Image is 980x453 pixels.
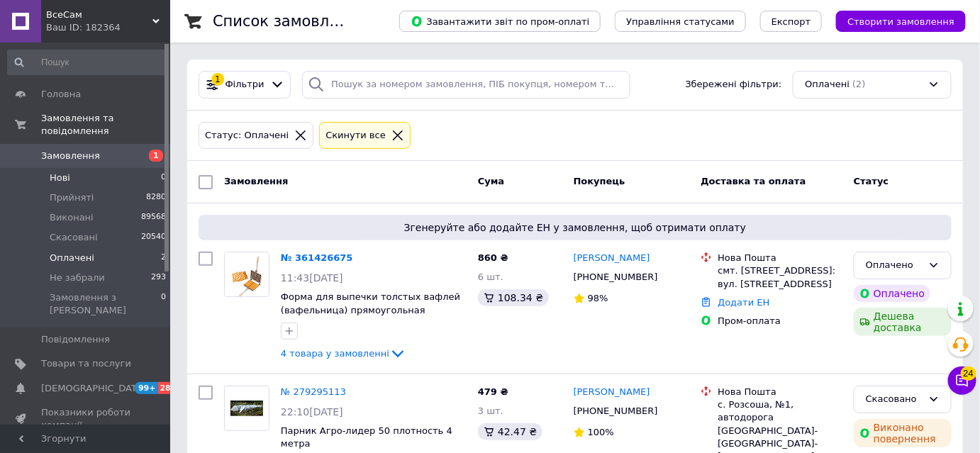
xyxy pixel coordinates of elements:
span: 479 ₴ [478,386,508,397]
a: № 279295113 [281,386,346,397]
span: Замовлення [224,176,288,186]
a: Фото товару [224,386,269,431]
span: 99+ [135,382,158,394]
a: № 361426675 [281,252,353,263]
a: Парник Агро-лидер 50 плотность 4 метра [281,425,452,449]
span: Покупець [574,176,625,186]
button: Експорт [760,11,823,32]
span: 2 [161,252,166,264]
span: 1 [149,150,163,162]
span: 20540 [141,231,166,244]
span: Показники роботи компанії [41,406,131,432]
span: 293 [151,272,166,284]
span: Згенеруйте або додайте ЕН у замовлення, щоб отримати оплату [204,220,946,235]
input: Пошук за номером замовлення, ПІБ покупця, номером телефону, Email, номером накладної [302,71,630,99]
span: Cума [478,176,504,186]
span: Скасовані [50,231,98,244]
span: Завантажити звіт по пром-оплаті [411,15,589,28]
span: Товари та послуги [41,357,131,370]
span: 0 [161,291,166,317]
span: Прийняті [50,191,94,204]
span: Нові [50,172,70,184]
a: Форма для выпечки толстых вафлей (вафельница) прямоугольная "Бельгийские Венские Вафли" [281,291,460,328]
span: 89568 [141,211,166,224]
span: Доставка та оплата [701,176,806,186]
div: Оплачено [866,258,923,273]
div: Пром-оплата [718,315,842,328]
div: [PHONE_NUMBER] [571,402,661,420]
h1: Список замовлень [213,13,357,30]
span: Замовлення та повідомлення [41,112,170,138]
div: [PHONE_NUMBER] [571,268,661,286]
span: Статус [854,176,889,186]
a: [PERSON_NAME] [574,386,650,399]
span: Замовлення з [PERSON_NAME] [50,291,161,317]
span: 8280 [146,191,166,204]
div: Оплачено [854,285,930,302]
span: Збережені фільтри: [686,78,782,91]
button: Створити замовлення [836,11,966,32]
div: Нова Пошта [718,252,842,264]
span: 24 [961,367,976,381]
div: Статус: Оплачені [202,128,291,143]
div: 108.34 ₴ [478,289,549,306]
span: 3 шт. [478,406,503,416]
span: (2) [852,79,865,89]
span: ВсеСам [46,9,152,21]
span: 0 [161,172,166,184]
span: Експорт [772,16,811,27]
a: Створити замовлення [822,16,966,26]
span: 28 [158,382,174,394]
div: Скасовано [866,392,923,407]
span: 6 шт. [478,272,503,282]
button: Чат з покупцем24 [948,367,976,395]
span: Замовлення [41,150,100,162]
div: 1 [211,73,224,86]
span: 22:10[DATE] [281,406,343,418]
span: 100% [588,427,614,437]
span: Управління статусами [626,16,735,27]
a: Фото товару [224,252,269,297]
div: Cкинути все [323,128,389,143]
div: смт. [STREET_ADDRESS]: вул. [STREET_ADDRESS] [718,264,842,290]
span: Фільтри [225,78,265,91]
span: Головна [41,88,81,101]
button: Завантажити звіт по пром-оплаті [399,11,601,32]
span: 4 товара у замовленні [281,348,389,359]
span: 860 ₴ [478,252,508,263]
button: Управління статусами [615,11,746,32]
input: Пошук [7,50,167,75]
div: Нова Пошта [718,386,842,398]
span: 11:43[DATE] [281,272,343,284]
div: 42.47 ₴ [478,423,542,440]
span: Створити замовлення [847,16,954,27]
div: Виконано повернення [854,419,952,447]
span: [DEMOGRAPHIC_DATA] [41,382,146,395]
span: Не забрали [50,272,105,284]
span: Оплачені [50,252,94,264]
span: Повідомлення [41,333,110,346]
a: [PERSON_NAME] [574,252,650,265]
img: Фото товару [230,386,264,430]
a: 4 товара у замовленні [281,348,406,359]
span: Оплачені [805,78,850,91]
span: 98% [588,293,608,303]
span: Виконані [50,211,94,224]
a: Додати ЕН [718,297,769,308]
div: Дешева доставка [854,308,952,336]
div: Ваш ID: 182364 [46,21,170,34]
img: Фото товару [225,252,269,296]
